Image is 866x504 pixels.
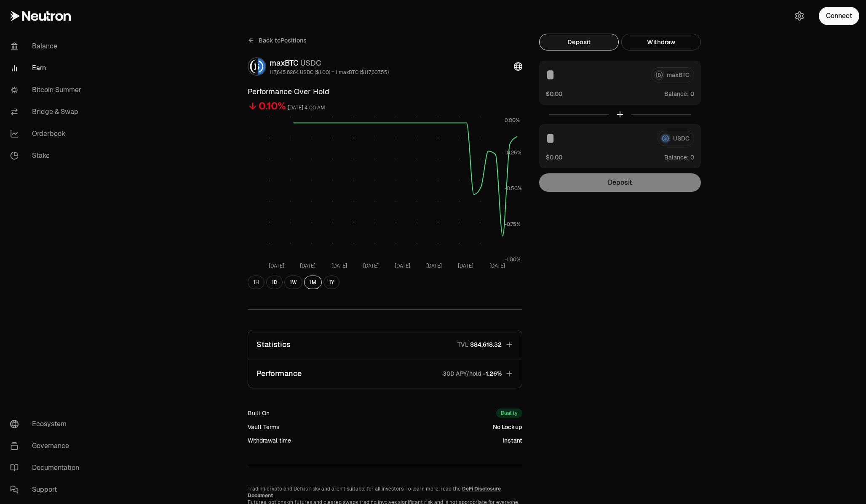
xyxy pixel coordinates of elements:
[493,423,522,431] div: No Lockup
[3,35,91,57] a: Balance
[300,263,315,269] tspan: [DATE]
[257,339,291,350] p: Statistics
[248,359,522,388] button: Performance30D APY/hold-1.26%
[3,123,91,145] a: Orderbook
[3,479,91,501] a: Support
[323,276,339,289] button: 1Y
[483,369,502,378] span: -1.26%
[443,369,481,378] p: 30D APY/hold
[664,153,689,162] span: Balance:
[259,99,286,113] div: 0.10%
[426,263,442,269] tspan: [DATE]
[248,330,522,359] button: StatisticsTVL$84,618.32
[3,413,91,435] a: Ecosystem
[249,58,256,75] img: maxBTC Logo
[248,485,501,499] a: DeFi Disclosure Document
[3,101,91,123] a: Bridge & Swap
[502,436,522,445] div: Instant
[457,340,468,349] p: TVL
[621,34,701,50] button: Withdraw
[304,276,322,289] button: 1M
[505,256,521,263] tspan: -1.00%
[505,117,520,124] tspan: 0.00%
[363,263,379,269] tspan: [DATE]
[266,276,283,289] button: 1D
[3,457,91,479] a: Documentation
[3,79,91,101] a: Bitcoin Summer
[819,7,859,25] button: Connect
[258,58,265,75] img: USDC Logo
[259,36,307,45] span: Back to Positions
[3,145,91,167] a: Stake
[546,89,562,98] button: $0.00
[248,485,522,499] p: Trading crypto and Defi is risky and aren't suitable for all investors. To learn more, read the .
[3,57,91,79] a: Earn
[546,153,562,162] button: $0.00
[269,263,284,269] tspan: [DATE]
[3,435,91,457] a: Governance
[284,276,302,289] button: 1W
[505,221,521,228] tspan: -0.75%
[248,436,291,445] div: Withdrawal time
[505,185,522,192] tspan: -0.50%
[257,368,302,379] p: Performance
[248,423,279,431] div: Vault Terms
[489,263,505,269] tspan: [DATE]
[248,409,270,417] div: Built On
[248,34,307,47] a: Back toPositions
[331,263,347,269] tspan: [DATE]
[664,90,689,98] span: Balance:
[395,263,410,269] tspan: [DATE]
[248,86,522,98] h3: Performance Over Hold
[288,103,325,113] div: [DATE] 4:00 AM
[248,276,265,289] button: 1H
[458,263,473,269] tspan: [DATE]
[300,58,321,68] span: USDC
[496,409,522,418] div: Duality
[539,34,619,50] button: Deposit
[270,69,389,76] div: 117,645.8264 USDC ($1.00) = 1 maxBTC ($117,607.55)
[505,149,521,156] tspan: -0.25%
[270,57,389,69] div: maxBTC
[470,340,502,349] span: $84,618.32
